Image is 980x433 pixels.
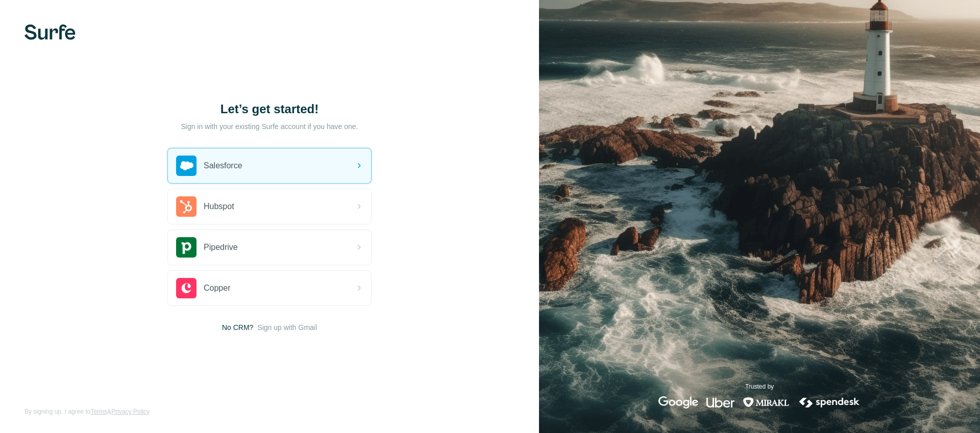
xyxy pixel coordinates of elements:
[181,121,358,132] p: Sign in with your existing Surfe account if you have one.
[204,241,238,253] span: Pipedrive
[204,200,234,213] span: Hubspot
[204,160,242,172] span: Salesforce
[257,322,317,333] button: Sign up with Gmail
[176,237,197,258] img: pipedrive's logo
[24,407,150,416] span: By signing up, I agree to &
[176,278,197,298] img: copper's logo
[204,282,230,294] span: Copper
[706,396,734,409] img: uber's logo
[743,396,790,409] img: mirakl's logo
[90,408,107,415] a: Terms
[222,322,253,333] span: No CRM?
[798,396,861,409] img: spendesk's logo
[167,101,372,117] h1: Let’s get started!
[745,382,774,391] p: Trusted by
[176,156,197,176] img: salesforce's logo
[24,24,76,40] img: Surfe's logo
[658,396,698,409] img: google's logo
[176,196,197,217] img: hubspot's logo
[111,408,150,415] a: Privacy Policy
